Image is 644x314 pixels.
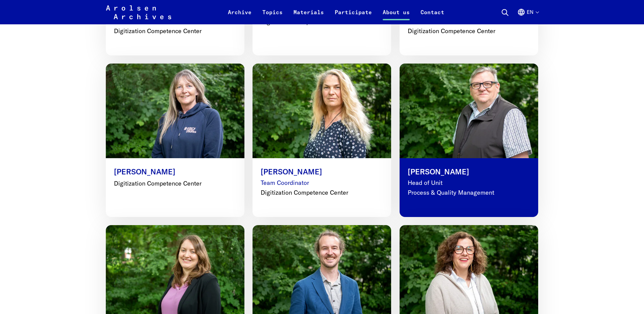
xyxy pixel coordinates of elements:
img: Ute Reuter [106,64,244,158]
nav: Primary [222,4,450,20]
p: Digitization Competence Center [114,26,236,35]
p: [PERSON_NAME] [261,166,383,177]
button: English, language selection [517,8,539,24]
a: Topics [257,8,288,24]
p: Process & Quality Management [408,188,530,197]
a: Participate [329,8,377,24]
img: Isabell Dreier [253,64,391,158]
p: Digitization Competence Center [261,188,383,197]
a: Archive [222,8,257,24]
a: Materials [288,8,329,24]
p: Digitization Competence Center [408,26,530,35]
p: Digitization Competence Center [114,179,236,188]
img: Michael Hoffmann [393,59,545,163]
a: Contact [415,8,450,24]
a: About us [377,8,415,24]
p: [PERSON_NAME] [114,166,236,177]
p: Team Coordinator [261,178,383,187]
p: [PERSON_NAME] [408,166,530,177]
p: Head of Unit [408,178,530,187]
